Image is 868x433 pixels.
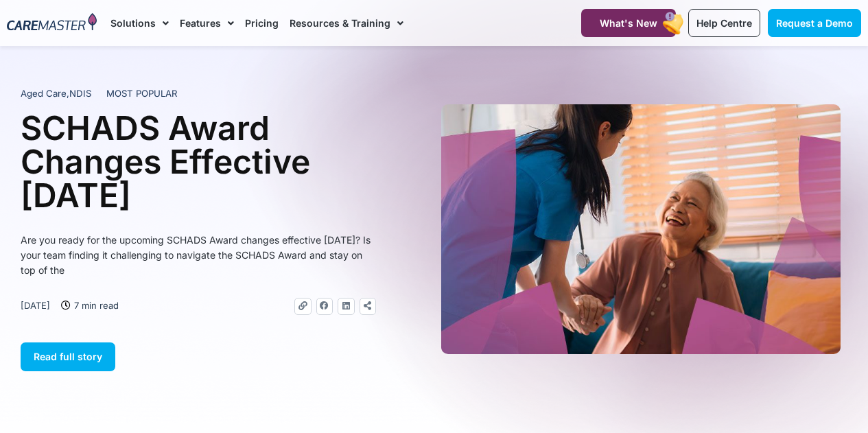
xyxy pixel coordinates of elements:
[21,342,115,371] a: Read full story
[21,88,67,99] span: Aged Care
[768,9,861,37] a: Request a Demo
[21,300,50,311] time: [DATE]
[776,17,853,29] span: Request a Demo
[34,351,102,362] span: Read full story
[106,87,178,101] span: MOST POPULAR
[600,17,657,29] span: What's New
[71,298,119,313] span: 7 min read
[441,104,841,354] img: A heartwarming moment where a support worker in a blue uniform, with a stethoscope draped over he...
[696,17,752,29] span: Help Centre
[7,13,97,33] img: CareMaster Logo
[21,111,376,212] h1: SCHADS Award Changes Effective [DATE]
[21,233,376,278] p: Are you ready for the upcoming SCHADS Award changes effective [DATE]? Is your team finding it cha...
[21,88,91,99] span: ,
[69,88,91,99] span: NDIS
[688,9,760,37] a: Help Centre
[581,9,676,37] a: What's New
